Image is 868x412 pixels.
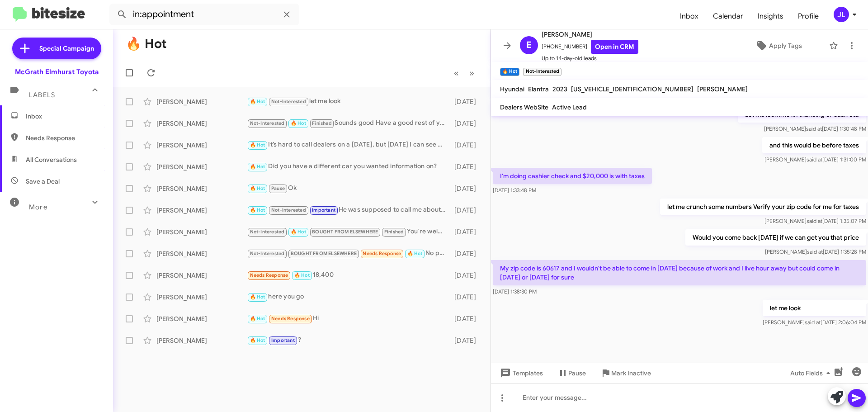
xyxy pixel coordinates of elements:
[807,248,823,255] span: said at
[24,24,99,31] div: Domain: [DOMAIN_NAME]
[550,365,593,381] button: Pause
[685,229,866,246] p: Would you come back [DATE] if we can get you that price
[552,85,567,93] span: 2023
[156,249,247,258] div: [PERSON_NAME]
[29,203,47,211] span: More
[523,68,561,76] small: Not-Interested
[449,64,480,82] nav: Page navigation example
[807,218,822,224] span: said at
[156,314,247,323] div: [PERSON_NAME]
[15,67,99,76] div: McGrath Elmhurst Toyota
[764,218,866,224] span: [PERSON_NAME] [DATE] 1:35:07 PM
[783,365,841,381] button: Auto Fields
[769,38,802,54] span: Apply Tags
[156,206,247,215] div: [PERSON_NAME]
[271,207,306,213] span: Not-Interested
[448,64,464,82] button: Previous
[156,293,247,302] div: [PERSON_NAME]
[750,3,791,29] a: Insights
[24,52,32,60] img: tab_domain_overview_orange.svg
[26,133,103,142] span: Needs Response
[762,137,866,153] p: and this would be before taxes
[706,3,750,29] a: Calendar
[156,271,247,280] div: [PERSON_NAME]
[764,125,866,132] span: [PERSON_NAME] [DATE] 1:30:48 PM
[790,365,834,381] span: Auto Fields
[593,365,658,381] button: Mark Inactive
[156,184,247,193] div: [PERSON_NAME]
[14,24,22,31] img: website_grey.svg
[791,3,826,29] a: Profile
[247,140,450,150] div: It’s hard to call dealers on a [DATE], but [DATE] I can see what’s out there
[526,38,532,52] span: E
[673,3,706,29] a: Inbox
[109,4,299,25] input: Search
[271,337,295,343] span: Important
[542,40,638,54] span: [PHONE_NUMBER]
[571,85,693,93] span: [US_VEHICLE_IDENTIFICATION_NUMBER]
[450,314,483,323] div: [DATE]
[126,37,167,51] h1: 🔥 Hot
[250,316,265,322] span: 🔥 Hot
[450,271,483,280] div: [DATE]
[250,207,265,213] span: 🔥 Hot
[29,91,55,99] span: Labels
[247,335,450,346] div: ?
[294,272,310,278] span: 🔥 Hot
[542,54,638,63] span: Up to 14-day-old leads
[247,205,450,215] div: He was supposed to call me about [DATE] and never got in touch with me
[250,337,265,343] span: 🔥 Hot
[542,29,638,40] span: [PERSON_NAME]
[271,316,310,322] span: Needs Response
[407,251,423,256] span: 🔥 Hot
[250,229,285,235] span: Not-Interested
[493,168,652,184] p: I'm doing cashier check and $20,000 is with taxes
[493,288,537,295] span: [DATE] 1:38:30 PM
[450,184,483,193] div: [DATE]
[312,207,335,213] span: Important
[491,365,550,381] button: Templates
[250,164,265,170] span: 🔥 Hot
[247,227,450,237] div: You're welcome
[450,162,483,171] div: [DATE]
[363,251,401,256] span: Needs Response
[450,119,483,128] div: [DATE]
[34,53,81,59] div: Domain Overview
[156,119,247,128] div: [PERSON_NAME]
[697,85,748,93] span: [PERSON_NAME]
[450,336,483,345] div: [DATE]
[250,99,265,104] span: 🔥 Hot
[247,118,450,128] div: Sounds good Have a good rest of your day
[528,85,549,93] span: Elantra
[591,40,638,54] a: Open in CRM
[250,120,285,126] span: Not-Interested
[450,141,483,150] div: [DATE]
[26,155,77,164] span: All Conversations
[568,365,586,381] span: Pause
[247,270,450,280] div: 18,400
[312,120,332,126] span: Finished
[807,156,822,163] span: said at
[552,103,587,111] span: Active Lead
[250,185,265,191] span: 🔥 Hot
[763,300,866,316] p: let me look
[764,156,866,163] span: [PERSON_NAME] [DATE] 1:31:00 PM
[156,141,247,150] div: [PERSON_NAME]
[469,67,474,79] span: »
[763,319,866,326] span: [PERSON_NAME] [DATE] 2:06:04 PM
[450,206,483,215] div: [DATE]
[156,336,247,345] div: [PERSON_NAME]
[156,97,247,106] div: [PERSON_NAME]
[247,313,450,324] div: Hi
[464,64,480,82] button: Next
[611,365,651,381] span: Mark Inactive
[14,14,22,22] img: logo_orange.svg
[250,142,265,148] span: 🔥 Hot
[291,229,306,235] span: 🔥 Hot
[156,162,247,171] div: [PERSON_NAME]
[39,44,94,53] span: Special Campaign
